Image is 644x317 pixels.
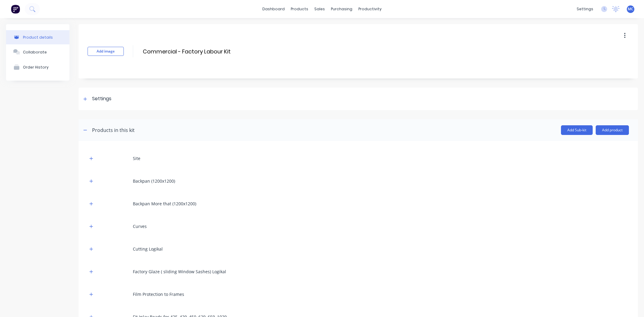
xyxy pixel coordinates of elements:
[133,155,140,162] div: Site
[11,5,20,14] img: Factory
[23,35,53,40] div: Product details
[328,5,355,14] div: purchasing
[574,5,596,14] div: settings
[6,59,69,75] button: Order History
[142,47,249,56] input: Enter kit name
[259,5,288,14] a: dashboard
[311,5,328,14] div: sales
[288,5,311,14] div: products
[88,47,124,56] button: Add image
[92,95,111,103] div: Settings
[133,268,226,275] div: Factory Glaze ( sliding Window Sashes) Logikal
[6,30,69,44] button: Product details
[23,50,47,54] div: Collaborate
[133,200,196,207] div: Backpan More that (1200x1200)
[133,223,147,229] div: Curves
[92,126,135,134] div: Products in this kit
[23,65,49,69] div: Order History
[6,44,69,59] button: Collaborate
[596,125,629,135] button: Add product
[133,246,163,252] div: Cutting Logikal
[355,5,385,14] div: productivity
[561,125,593,135] button: Add Sub-kit
[133,291,184,297] div: Film Protection to Frames
[133,178,175,184] div: Backpan (1200x1200)
[628,6,633,12] span: MC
